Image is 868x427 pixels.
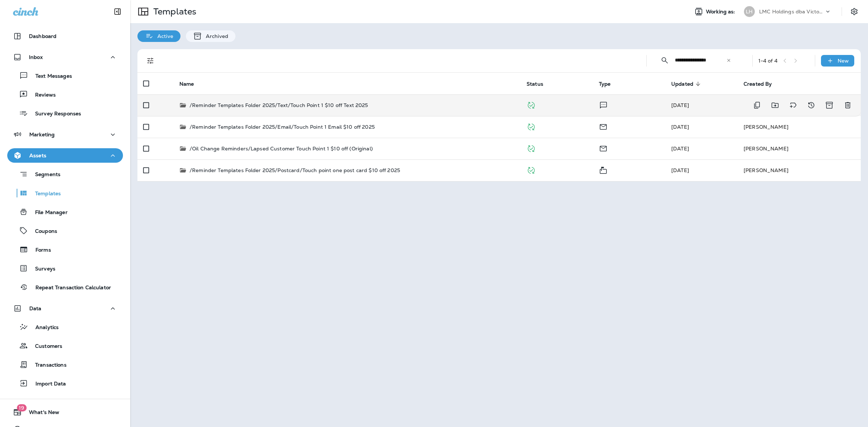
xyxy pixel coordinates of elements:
p: Forms [28,247,51,254]
td: [PERSON_NAME] [738,116,861,138]
button: Import Data [7,376,123,391]
p: Assets [29,153,46,158]
p: LMC Holdings dba Victory Lane Quick Oil Change [759,9,824,14]
button: Coupons [7,223,123,238]
button: 19What's New [7,405,123,419]
p: File Manager [28,209,68,216]
p: Archived [202,33,228,39]
p: Reviews [28,92,56,99]
div: LH [744,6,755,17]
button: Collapse Sidebar [107,4,128,19]
p: /Reminder Templates Folder 2025/Email/Touch Point 1 Email $10 off 2025 [190,123,375,131]
button: Add tags [786,98,800,112]
p: Templates [28,191,61,197]
p: Coupons [28,228,57,235]
button: Templates [7,185,123,201]
p: Active [154,33,173,39]
span: Published [527,166,536,173]
button: Dashboard [7,29,123,43]
span: Email [599,123,608,129]
p: /Reminder Templates Folder 2025/Text/Touch Point 1 $10 off Text 2025 [190,102,368,109]
span: Robert Wlasuk [671,167,689,174]
span: Created By [744,81,772,87]
span: Type [599,81,611,87]
span: Robert Wlasuk [671,102,689,108]
button: File Manager [7,204,123,219]
button: Survey Responses [7,106,123,121]
button: Data [7,301,123,316]
button: Transactions [7,357,123,372]
button: Inbox [7,50,123,64]
p: Survey Responses [28,111,81,118]
button: Segments [7,166,123,182]
button: Customers [7,338,123,353]
p: Dashboard [29,33,56,39]
button: Surveys [7,261,123,276]
button: Marketing [7,127,123,142]
p: Templates [150,6,196,17]
p: /Oil Change Reminders/Lapsed Customer Touch Point 1 $10 off (Original) [190,145,373,152]
span: Type [599,81,620,87]
span: Published [527,101,536,108]
span: Name [179,81,204,87]
button: Archive [822,98,837,112]
span: Email [599,145,608,151]
button: Forms [7,242,123,257]
button: Assets [7,148,123,163]
p: Data [29,306,42,311]
button: Analytics [7,319,123,334]
span: Published [527,123,536,129]
span: Published [527,145,536,151]
span: Created By [744,81,781,87]
span: Status [527,81,543,87]
span: Working as: [706,9,737,15]
p: Customers [28,343,62,350]
button: Duplicate [750,98,764,112]
button: Filters [143,54,158,68]
p: Segments [28,171,60,179]
p: Text Messages [28,73,72,80]
td: [PERSON_NAME] [738,138,861,159]
span: Text [599,101,608,108]
td: [PERSON_NAME] [738,94,825,116]
button: Text Messages [7,68,123,83]
button: Delete [841,98,855,112]
span: Updated [671,81,693,87]
span: Status [527,81,553,87]
p: Repeat Transaction Calculator [28,285,111,291]
button: Reviews [7,87,123,102]
td: [PERSON_NAME] [738,159,861,181]
p: Marketing [29,132,55,137]
p: Surveys [28,266,55,273]
span: Mailer [599,166,608,173]
p: /Reminder Templates Folder 2025/Postcard/Touch point one post card $10 off 2025 [190,167,400,174]
p: Transactions [28,362,67,369]
span: What's New [22,409,59,418]
p: Analytics [28,324,59,331]
p: Inbox [29,54,43,60]
div: 1 - 4 of 4 [758,58,778,64]
button: Collapse Search [658,53,672,68]
span: 19 [17,404,26,411]
span: Updated [671,81,703,87]
span: Name [179,81,194,87]
button: Settings [848,5,861,18]
p: New [838,58,849,64]
span: Robert Wlasuk [671,124,689,130]
button: View Changelog [804,98,818,112]
p: Import Data [28,381,66,388]
button: Repeat Transaction Calculator [7,279,123,295]
span: [DATE] [671,145,689,152]
button: Move to folder [768,98,782,112]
